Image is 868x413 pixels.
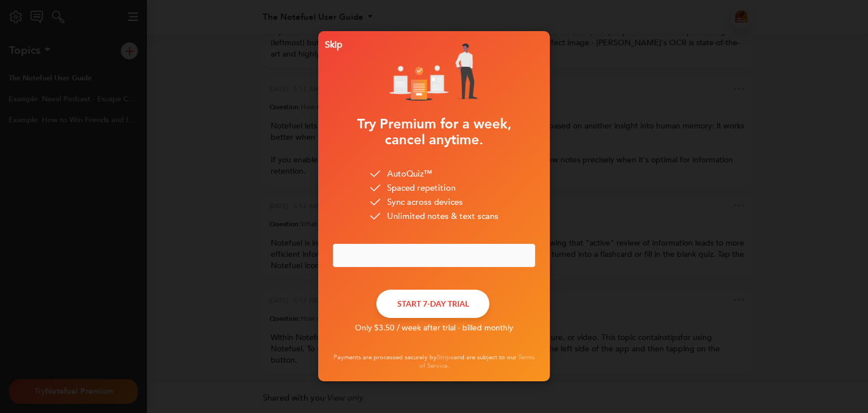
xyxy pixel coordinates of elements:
[370,182,455,196] div: Spaced repetition
[376,290,489,318] button: START 7-DAY TRIAL
[370,196,463,210] div: Sync across devices
[320,41,342,49] div: Skip
[345,251,523,260] iframe: Secure card payment input frame
[370,184,380,193] img: bullet.png
[437,353,454,362] a: Stripe
[322,353,546,371] div: Payments are processed securely by and are subject to our .
[322,322,546,334] div: Only $3.50 / week after trial · billed monthly
[370,213,380,221] img: bullet.png
[419,353,535,370] a: Terms of Service
[370,210,498,225] div: Unlimited notes & text scans
[389,44,479,101] img: illustration1.png
[370,199,380,207] img: bullet.png
[357,115,511,150] span: Try Premium for a week, cancel anytime.
[370,168,432,182] div: AutoQuiz™
[370,170,380,179] img: bullet.png
[321,35,341,55] button: Skip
